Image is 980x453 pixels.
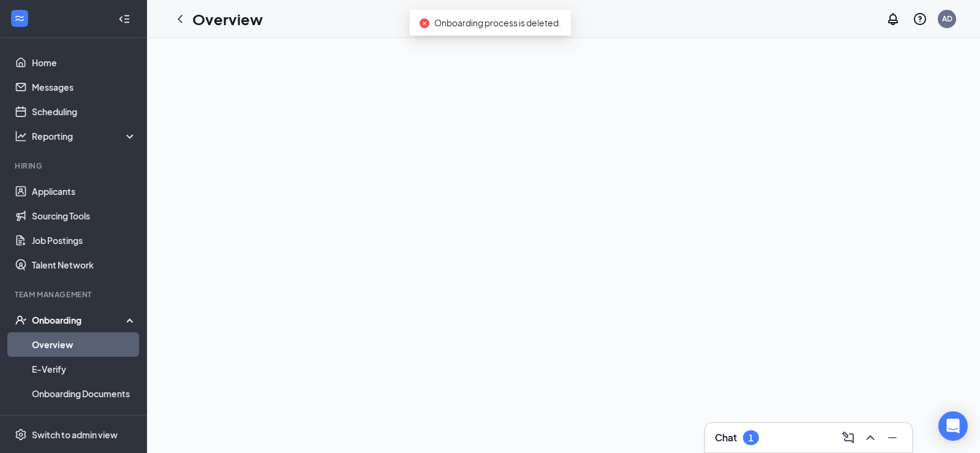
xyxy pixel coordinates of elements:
[886,12,900,26] svg: Notifications
[32,228,137,253] a: Job Postings
[15,428,27,441] svg: Settings
[942,13,952,24] div: AD
[32,75,137,99] a: Messages
[32,99,137,124] a: Scheduling
[192,9,263,29] h1: Overview
[173,12,187,26] svg: ChevronLeft
[839,428,858,447] button: ComposeMessage
[748,433,753,443] div: 1
[885,430,900,445] svg: Minimize
[715,431,737,444] h3: Chat
[15,314,27,326] svg: UserCheck
[938,411,968,441] div: Open Intercom Messenger
[434,17,561,28] span: Onboarding process is deleted.
[913,12,927,26] svg: QuestionInfo
[32,314,126,326] div: Onboarding
[118,13,130,25] svg: Collapse
[32,381,137,406] a: Onboarding Documents
[32,406,137,430] a: Activity log
[861,428,880,447] button: ChevronUp
[863,430,878,445] svg: ChevronUp
[32,130,137,142] div: Reporting
[32,428,118,441] div: Switch to admin view
[841,430,856,445] svg: ComposeMessage
[15,161,134,171] div: Hiring
[32,204,137,228] a: Sourcing Tools
[15,130,27,142] svg: Analysis
[32,357,137,381] a: E-Verify
[13,12,26,25] svg: WorkstreamLogo
[32,50,137,75] a: Home
[420,18,429,28] span: close-circle
[883,428,902,447] button: Minimize
[32,179,137,204] a: Applicants
[15,289,134,300] div: Team Management
[32,332,137,357] a: Overview
[32,253,137,277] a: Talent Network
